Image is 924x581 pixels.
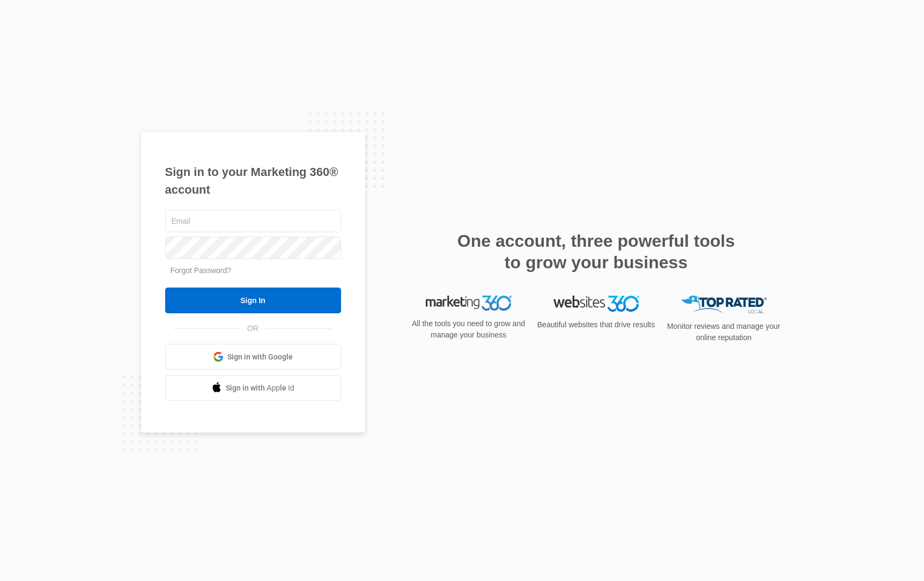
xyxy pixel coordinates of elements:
input: Email [165,210,341,232]
img: Marketing 360 [426,296,512,311]
p: Monitor reviews and manage your online reputation [664,321,784,343]
img: Top Rated Local [681,296,767,313]
input: Sign In [165,288,341,313]
span: Sign in with Apple Id [226,383,294,394]
span: Sign in with Google [227,351,293,363]
a: Sign in with Google [165,344,341,370]
a: Sign in with Apple Id [165,375,341,401]
h2: One account, three powerful tools to grow your business [454,230,738,273]
span: OR [240,323,266,334]
img: Websites 360 [553,296,639,311]
h1: Sign in to your Marketing 360® account [165,163,341,198]
p: All the tools you need to grow and manage your business [409,318,529,341]
p: Beautiful websites that drive results [536,319,656,330]
a: Forgot Password? [171,266,232,275]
